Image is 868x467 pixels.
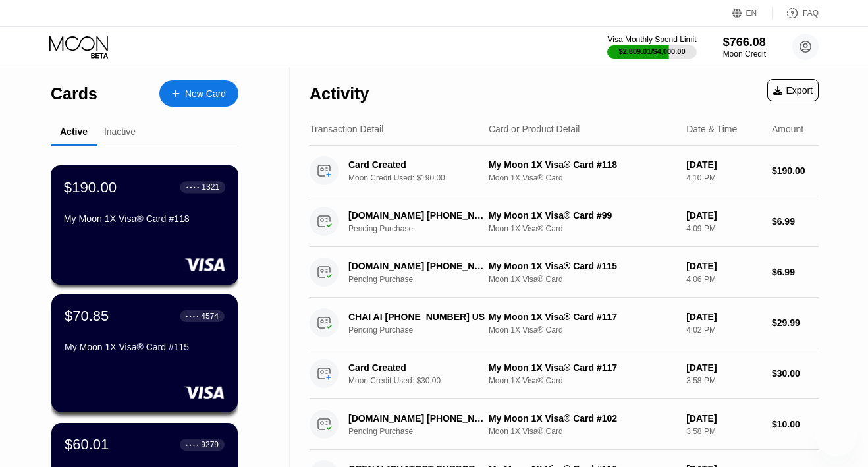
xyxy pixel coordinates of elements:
div: CHAI AI [PHONE_NUMBER] US [348,312,489,322]
div: Pending Purchase [348,275,500,284]
div: ● ● ● ● [186,443,199,447]
div: [DATE] [686,210,761,221]
div: [DOMAIN_NAME] [PHONE_NUMBER] SGPending PurchaseMy Moon 1X Visa® Card #115Moon 1X Visa® Card[DATE]... [310,247,819,298]
div: My Moon 1X Visa® Card #117 [489,362,676,373]
div: [DATE] [686,413,761,424]
div: [DOMAIN_NAME] [PHONE_NUMBER] SG [348,261,489,271]
div: Inactive [104,126,136,137]
div: $190.00● ● ● ●1321My Moon 1X Visa® Card #118 [51,166,238,284]
div: [DOMAIN_NAME] [PHONE_NUMBER] US [348,413,489,424]
div: Activity [310,84,369,103]
div: Moon 1X Visa® Card [489,275,676,284]
div: My Moon 1X Visa® Card #117 [489,312,676,322]
div: ● ● ● ● [186,314,199,318]
div: 4574 [201,312,219,321]
div: Moon 1X Visa® Card [489,376,676,385]
div: 4:10 PM [686,173,761,182]
div: Export [767,79,819,101]
div: [DATE] [686,159,761,170]
div: $766.08 [723,36,766,49]
div: Transaction Detail [310,124,383,134]
div: New Card [185,88,226,99]
div: $29.99 [772,317,819,328]
div: Moon Credit Used: $30.00 [348,376,500,385]
div: 3:58 PM [686,427,761,436]
div: Cards [51,84,97,103]
div: Active [60,126,88,137]
div: ● ● ● ● [186,185,200,189]
div: $2,809.01 / $4,000.00 [619,47,686,55]
div: [DATE] [686,362,761,373]
div: $70.85● ● ● ●4574My Moon 1X Visa® Card #115 [51,294,238,412]
div: $6.99 [772,216,819,227]
div: Moon 1X Visa® Card [489,325,676,335]
div: $766.08Moon Credit [723,36,766,59]
div: 3:58 PM [686,376,761,385]
div: [DOMAIN_NAME] [PHONE_NUMBER] SGPending PurchaseMy Moon 1X Visa® Card #99Moon 1X Visa® Card[DATE]4... [310,196,819,247]
div: [DATE] [686,312,761,322]
div: Visa Monthly Spend Limit [607,35,696,44]
div: My Moon 1X Visa® Card #118 [489,159,676,170]
div: Export [773,85,813,96]
div: $190.00 [772,165,819,176]
iframe: Кнопка запуска окна обмена сообщениями [815,414,857,456]
div: Card Created [348,159,489,170]
div: EN [746,9,757,18]
div: My Moon 1X Visa® Card #99 [489,210,676,221]
div: Card or Product Detail [489,124,580,134]
div: $70.85 [65,308,109,325]
div: New Card [159,80,238,107]
div: 4:02 PM [686,325,761,335]
div: $190.00 [64,179,117,196]
div: My Moon 1X Visa® Card #115 [489,261,676,271]
div: 1321 [202,182,219,192]
div: Card CreatedMoon Credit Used: $190.00My Moon 1X Visa® Card #118Moon 1X Visa® Card[DATE]4:10 PM$19... [310,146,819,196]
div: $30.00 [772,368,819,379]
div: $10.00 [772,419,819,429]
div: Pending Purchase [348,224,500,233]
div: Moon Credit Used: $190.00 [348,173,500,182]
div: Date & Time [686,124,737,134]
div: [DOMAIN_NAME] [PHONE_NUMBER] SG [348,210,489,221]
div: CHAI AI [PHONE_NUMBER] USPending PurchaseMy Moon 1X Visa® Card #117Moon 1X Visa® Card[DATE]4:02 P... [310,298,819,348]
div: Card CreatedMoon Credit Used: $30.00My Moon 1X Visa® Card #117Moon 1X Visa® Card[DATE]3:58 PM$30.00 [310,348,819,399]
div: Amount [772,124,803,134]
div: Moon 1X Visa® Card [489,427,676,436]
div: $6.99 [772,267,819,277]
div: [DATE] [686,261,761,271]
div: Pending Purchase [348,427,500,436]
div: EN [732,7,773,20]
div: Visa Monthly Spend Limit$2,809.01/$4,000.00 [607,35,696,59]
div: 4:09 PM [686,224,761,233]
div: [DOMAIN_NAME] [PHONE_NUMBER] USPending PurchaseMy Moon 1X Visa® Card #102Moon 1X Visa® Card[DATE]... [310,399,819,450]
div: 9279 [201,440,219,449]
div: $60.01 [65,436,109,453]
div: My Moon 1X Visa® Card #115 [65,342,225,352]
div: Pending Purchase [348,325,500,335]
div: My Moon 1X Visa® Card #118 [64,213,225,224]
div: Card Created [348,362,489,373]
div: 4:06 PM [686,275,761,284]
div: Moon Credit [723,49,766,59]
div: Moon 1X Visa® Card [489,173,676,182]
div: My Moon 1X Visa® Card #102 [489,413,676,424]
div: Moon 1X Visa® Card [489,224,676,233]
div: FAQ [803,9,819,18]
div: FAQ [773,7,819,20]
